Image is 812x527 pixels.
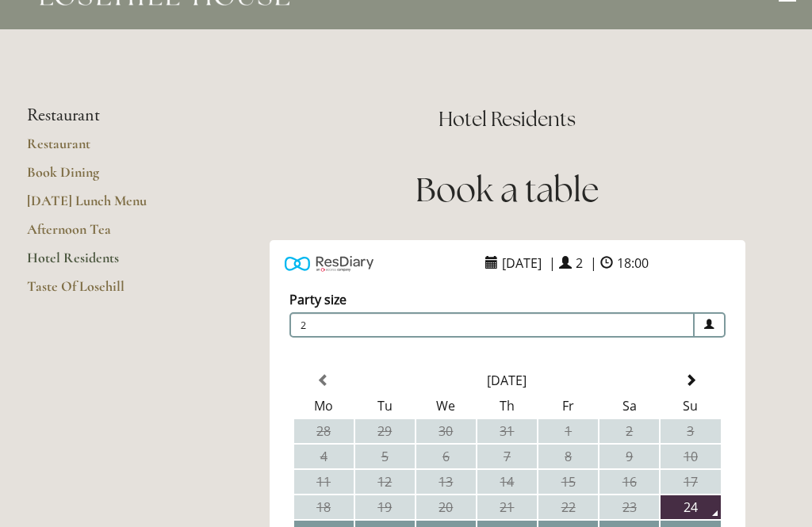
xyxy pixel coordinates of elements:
[317,374,330,387] span: Previous Month
[477,495,537,519] td: 21
[294,445,354,468] td: 4
[289,291,347,308] label: Party size
[27,135,178,163] a: Restaurant
[599,445,659,468] td: 9
[477,419,537,443] td: 31
[229,105,785,133] h2: Hotel Residents
[538,495,598,519] td: 22
[355,394,415,418] th: Tu
[229,166,785,213] h1: Book a table
[477,445,537,468] td: 7
[355,495,415,519] td: 19
[477,394,537,418] th: Th
[416,495,476,519] td: 20
[684,374,697,387] span: Next Month
[538,419,598,443] td: 1
[289,312,695,338] span: 2
[27,105,178,126] li: Restaurant
[661,419,720,443] td: 3
[27,163,178,192] a: Book Dining
[416,419,476,443] td: 30
[355,445,415,468] td: 5
[27,220,178,249] a: Afternoon Tea
[477,470,537,494] td: 14
[294,394,354,418] th: Mo
[661,394,720,418] th: Su
[538,445,598,468] td: 8
[498,250,546,276] span: [DATE]
[661,470,720,494] td: 17
[294,470,354,494] td: 11
[27,192,178,220] a: [DATE] Lunch Menu
[416,394,476,418] th: We
[294,495,354,519] td: 18
[599,470,659,494] td: 16
[355,470,415,494] td: 12
[599,495,659,519] td: 23
[661,495,720,519] td: 24
[294,419,354,443] td: 28
[538,470,598,494] td: 15
[355,369,660,392] th: Select Month
[416,470,476,494] td: 13
[27,277,178,306] a: Taste Of Losehill
[27,249,178,277] a: Hotel Residents
[599,394,659,418] th: Sa
[661,445,720,468] td: 10
[599,419,659,443] td: 2
[355,419,415,443] td: 29
[416,445,476,468] td: 6
[590,254,597,272] span: |
[572,250,587,276] span: 2
[613,250,653,276] span: 18:00
[285,252,373,275] img: Powered by ResDiary
[538,394,598,418] th: Fr
[549,254,556,272] span: |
